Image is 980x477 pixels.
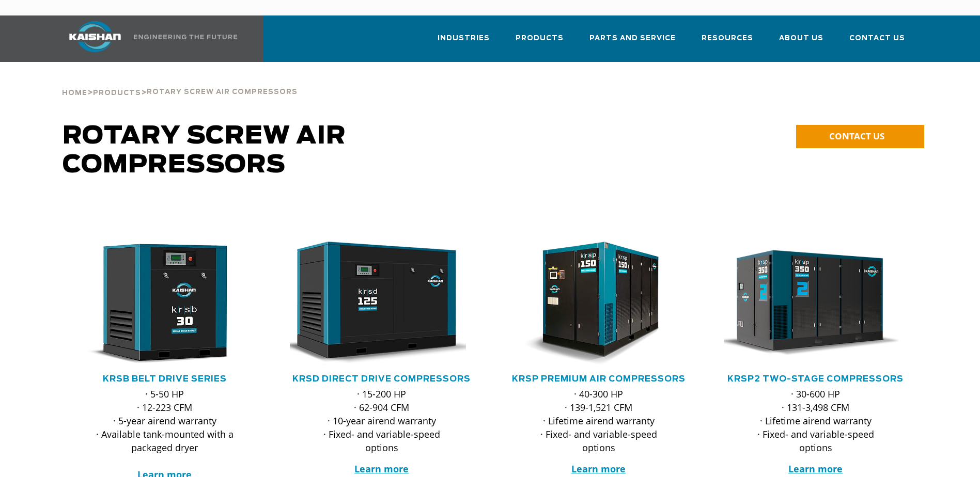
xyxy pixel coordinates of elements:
[292,375,471,383] a: KRSD Direct Drive Compressors
[62,88,87,97] a: Home
[63,124,346,178] span: Rotary Screw Air Compressors
[779,25,823,60] a: About Us
[724,242,908,365] div: krsp350
[282,242,466,365] img: krsd125
[788,463,843,475] a: Learn more
[73,242,257,365] div: krsb30
[354,463,409,475] a: Learn more
[796,125,924,148] a: CONTACT US
[290,242,474,365] div: krsd125
[571,463,626,475] a: Learn more
[849,25,905,60] a: Contact Us
[716,242,900,365] img: krsp350
[849,33,905,44] span: Contact Us
[62,90,87,97] span: Home
[727,375,904,383] a: KRSP2 Two-Stage Compressors
[589,25,676,60] a: Parts and Service
[93,90,141,97] span: Products
[56,15,239,62] a: Kaishan USA
[147,89,298,96] span: Rotary Screw Air Compressors
[512,375,686,383] a: KRSP Premium Air Compressors
[499,242,683,365] img: krsp150
[310,387,453,454] p: · 15-200 HP · 62-904 CFM · 10-year airend warranty · Fixed- and variable-speed options
[516,33,564,44] span: Products
[589,33,676,44] span: Parts and Service
[438,25,490,60] a: Industries
[93,88,141,97] a: Products
[779,33,823,44] span: About Us
[829,130,884,142] span: CONTACT US
[507,242,691,365] div: krsp150
[702,33,753,44] span: Resources
[516,25,564,60] a: Products
[744,387,887,454] p: · 30-600 HP · 131-3,498 CFM · Lifetime airend warranty · Fixed- and variable-speed options
[702,25,753,60] a: Resources
[438,33,490,44] span: Industries
[134,35,237,39] img: Engineering the future
[65,242,249,365] img: krsb30
[62,62,298,101] div: > >
[103,375,227,383] a: KRSB Belt Drive Series
[56,21,134,52] img: kaishan logo
[527,387,670,454] p: · 40-300 HP · 139-1,521 CFM · Lifetime airend warranty · Fixed- and variable-speed options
